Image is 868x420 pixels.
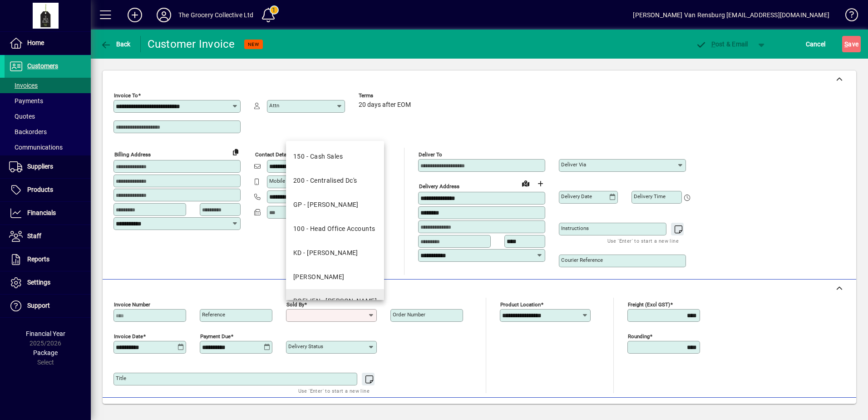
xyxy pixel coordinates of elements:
[419,151,442,158] mat-label: Deliver To
[293,152,343,161] div: 150 - Cash Sales
[286,145,384,169] mat-option: 150 - Cash Sales
[286,301,304,308] mat-label: Sold by
[561,161,586,168] mat-label: Deliver via
[148,37,235,51] div: Customer Invoice
[695,40,748,48] span: ost & Email
[806,37,826,51] span: Cancel
[5,124,91,140] a: Backorders
[607,235,679,246] mat-hint: Use 'Enter' to start a new line
[790,402,836,419] button: Product
[5,225,91,248] a: Staff
[27,209,56,216] span: Financials
[533,176,547,191] button: Choose address
[27,232,41,240] span: Staff
[98,36,133,52] button: Back
[628,333,650,340] mat-label: Rounding
[286,193,384,217] mat-option: GP - Grant Pemberton
[5,202,91,225] a: Financials
[634,193,666,200] mat-label: Delivery time
[114,92,138,99] mat-label: Invoice To
[541,402,594,419] button: Product History
[9,128,47,135] span: Backorders
[248,41,259,47] span: NEW
[26,330,65,337] span: Financial Year
[269,102,279,109] mat-label: Attn
[293,296,377,306] div: ROELIEN - [PERSON_NAME]
[298,385,370,396] mat-hint: Use 'Enter' to start a new line
[804,36,828,52] button: Cancel
[33,349,58,356] span: Package
[628,301,670,308] mat-label: Freight (excl GST)
[842,36,861,52] button: Save
[9,97,43,105] span: Payments
[293,272,345,282] div: [PERSON_NAME]
[9,144,63,151] span: Communications
[9,113,35,120] span: Quotes
[27,186,53,193] span: Products
[711,40,715,48] span: P
[561,225,589,231] mat-label: Instructions
[27,163,53,170] span: Suppliers
[120,7,149,23] button: Add
[5,271,91,294] a: Settings
[633,8,829,22] div: [PERSON_NAME] Van Rensburg [EMAIL_ADDRESS][DOMAIN_NAME]
[5,295,91,317] a: Support
[9,82,38,89] span: Invoices
[838,2,857,31] a: Knowledge Base
[5,32,91,55] a: Home
[27,279,50,286] span: Settings
[286,241,384,265] mat-option: KD - Karen Deane
[114,301,150,308] mat-label: Invoice number
[293,248,358,258] div: KD - [PERSON_NAME]
[844,40,848,48] span: S
[27,62,58,70] span: Customers
[5,179,91,201] a: Products
[5,140,91,155] a: Communications
[293,200,359,210] div: GP - [PERSON_NAME]
[561,257,603,263] mat-label: Courier Reference
[794,403,831,418] span: Product
[500,301,541,308] mat-label: Product location
[561,193,592,200] mat-label: Delivery date
[844,37,858,51] span: ave
[202,311,225,318] mat-label: Reference
[286,169,384,193] mat-option: 200 - Centralised Dc's
[116,375,126,381] mat-label: Title
[393,311,425,318] mat-label: Order number
[269,178,285,184] mat-label: Mobile
[228,145,243,159] button: Copy to Delivery address
[293,224,375,234] div: 100 - Head Office Accounts
[359,93,413,99] span: Terms
[27,255,49,263] span: Reports
[114,333,143,340] mat-label: Invoice date
[149,7,178,23] button: Profile
[5,248,91,271] a: Reports
[200,333,231,340] mat-label: Payment due
[288,343,323,350] mat-label: Delivery status
[286,217,384,241] mat-option: 100 - Head Office Accounts
[27,39,44,46] span: Home
[5,78,91,93] a: Invoices
[100,40,131,48] span: Back
[178,8,254,22] div: The Grocery Collective Ltd
[518,176,533,190] a: View on map
[286,289,384,313] mat-option: ROELIEN - Roelien Jansen Van Rensburg
[5,93,91,109] a: Payments
[359,101,411,109] span: 20 days after EOM
[5,155,91,178] a: Suppliers
[286,265,384,289] mat-option: LG - Leigh-Ann Groenewald
[691,36,753,52] button: Post & Email
[91,36,141,52] app-page-header-button: Back
[544,403,591,418] span: Product History
[27,302,50,309] span: Support
[5,109,91,124] a: Quotes
[293,176,357,185] div: 200 - Centralised Dc's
